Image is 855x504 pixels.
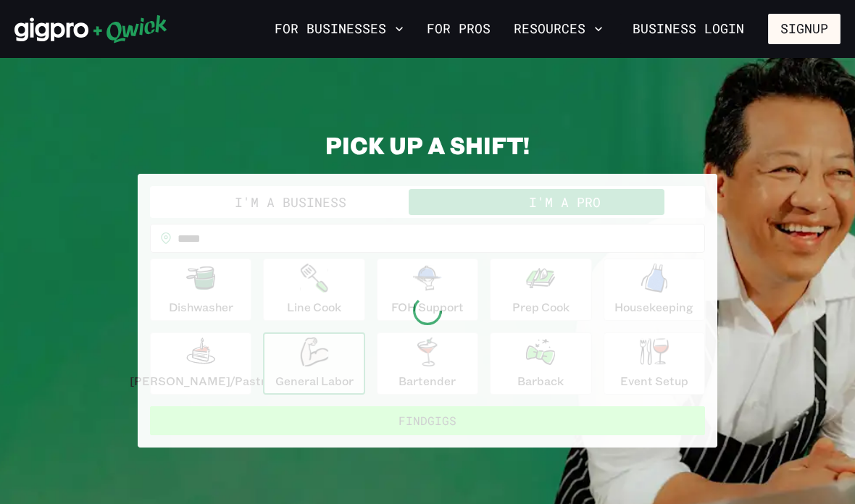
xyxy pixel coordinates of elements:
[421,17,496,41] a: For Pros
[138,130,717,159] h2: PICK UP A SHIFT!
[269,17,409,41] button: For Businesses
[620,14,756,44] a: Business Login
[130,372,272,390] p: [PERSON_NAME]/Pastry
[768,14,841,44] button: Signup
[508,17,609,41] button: Resources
